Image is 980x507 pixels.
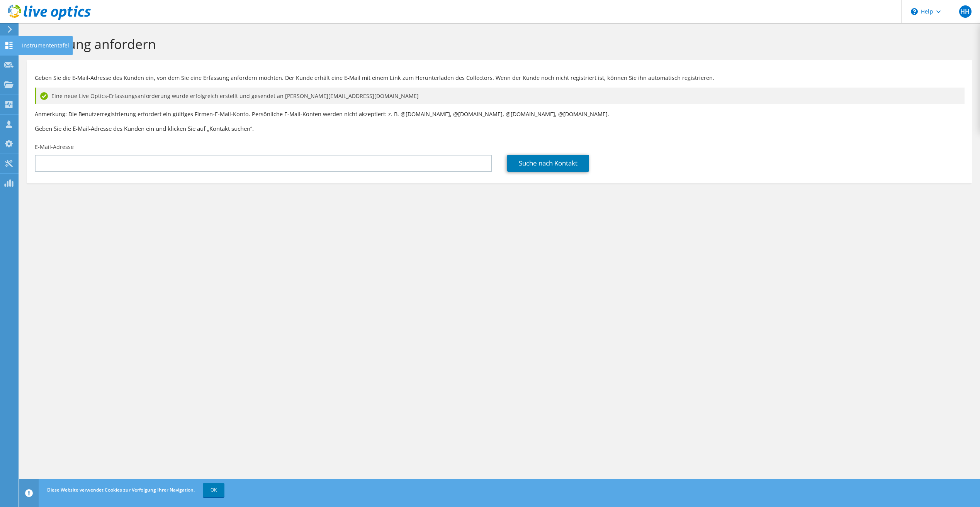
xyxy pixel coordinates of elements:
[35,143,74,151] label: E-Mail-Adresse
[35,74,965,82] p: Geben Sie die E-Mail-Adresse des Kunden ein, von dem Sie eine Erfassung anfordern möchten. Der Ku...
[35,124,965,133] h3: Geben Sie die E-Mail-Adresse des Kunden ein und klicken Sie auf „Kontakt suchen“.
[35,110,965,118] p: Anmerkung: Die Benutzerregistrierung erfordert ein gültiges Firmen-E-Mail-Konto. Persönliche E-Ma...
[31,36,965,52] h1: Erfassung anfordern
[911,8,918,15] svg: \n
[507,155,589,172] a: Suche nach Kontakt
[18,36,73,55] div: Instrumententafel
[51,92,419,100] span: Eine neue Live Optics-Erfassungsanforderung wurde erfolgreich erstellt und gesendet an [PERSON_NA...
[47,487,195,493] span: Diese Website verwendet Cookies zur Verfolgung Ihrer Navigation.
[959,5,972,18] span: HH
[203,483,224,497] a: OK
